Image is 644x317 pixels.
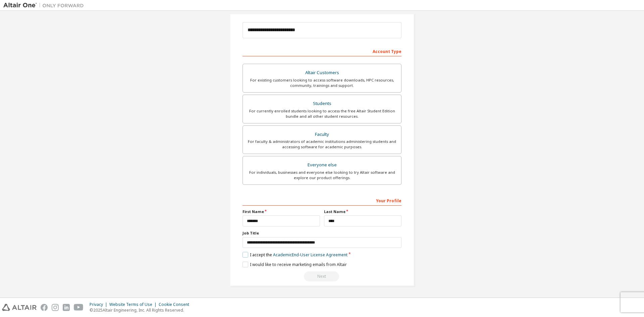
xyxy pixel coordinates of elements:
[41,304,48,311] img: facebook.svg
[243,46,401,56] div: Account Type
[247,130,397,139] div: Faculty
[243,252,347,258] label: I accept the
[3,2,87,9] img: Altair One
[90,302,109,307] div: Privacy
[243,230,401,236] label: Job Title
[247,68,397,77] div: Altair Customers
[243,195,401,206] div: Your Profile
[247,170,397,180] div: For individuals, businesses and everyone else looking to try Altair software and explore our prod...
[74,304,84,311] img: youtube.svg
[273,252,347,258] a: Academic End-User License Agreement
[247,99,397,108] div: Students
[63,304,70,311] img: linkedin.svg
[90,307,193,313] p: © 2025 Altair Engineering, Inc. All Rights Reserved.
[247,160,397,170] div: Everyone else
[247,139,397,150] div: For faculty & administrators of academic institutions administering students and accessing softwa...
[243,262,347,267] label: I would like to receive marketing emails from Altair
[247,108,397,119] div: For currently enrolled students looking to access the free Altair Student Edition bundle and all ...
[52,304,59,311] img: instagram.svg
[247,77,397,88] div: For existing customers looking to access software downloads, HPC resources, community, trainings ...
[2,304,37,311] img: altair_logo.svg
[243,209,320,214] label: First Name
[243,271,401,281] div: Read and acccept EULA to continue
[324,209,401,214] label: Last Name
[109,302,159,307] div: Website Terms of Use
[159,302,193,307] div: Cookie Consent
